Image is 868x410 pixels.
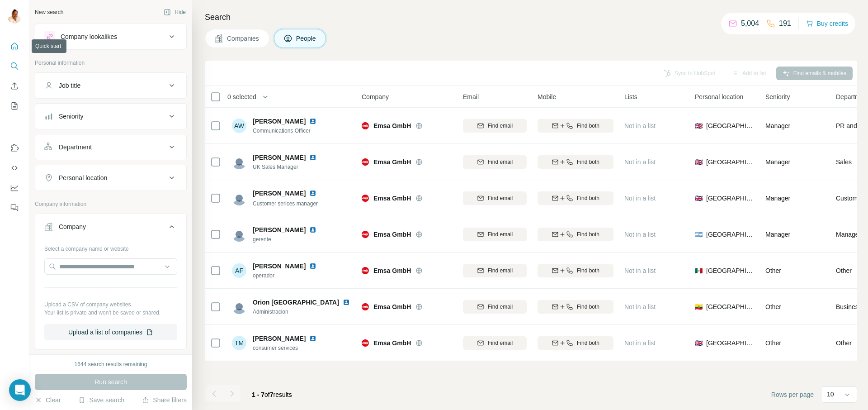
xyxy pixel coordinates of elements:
[373,338,411,348] span: Emsa GmbH
[362,92,389,101] span: Company
[373,157,411,167] span: Emsa GmbH
[463,228,527,241] button: Find email
[577,122,599,130] span: Find both
[765,267,781,274] span: Other
[253,262,306,271] span: [PERSON_NAME]
[362,195,369,202] img: Logo of Emsa GmbH
[765,195,790,202] span: Manager
[706,302,755,311] span: [GEOGRAPHIC_DATA]
[232,300,246,314] img: Avatar
[7,200,22,216] button: Feedback
[309,118,316,125] img: LinkedIn logo
[463,92,479,101] span: Email
[35,75,186,96] button: Job title
[59,173,107,182] div: Personal location
[463,264,527,277] button: Find email
[373,230,411,239] span: Emsa GmbH
[538,191,613,205] button: Find both
[706,121,755,130] span: [GEOGRAPHIC_DATA]
[538,92,556,101] span: Mobile
[488,158,513,166] span: Find email
[779,18,791,29] p: 191
[35,200,187,208] p: Company information
[695,266,703,275] span: 🇲🇽
[624,158,656,166] span: Not in a list
[7,38,22,54] button: Quick start
[343,299,350,306] img: LinkedIn logo
[232,191,246,205] img: Avatar
[232,263,246,278] div: AF
[309,226,316,234] img: LinkedIn logo
[706,157,755,167] span: [GEOGRAPHIC_DATA]
[7,9,22,24] img: Avatar
[78,396,124,405] button: Save search
[836,338,852,348] span: Other
[362,267,369,274] img: Logo of Emsa GmbH
[253,272,327,280] span: operador
[264,391,270,398] span: of
[59,222,86,231] div: Company
[59,81,80,90] div: Job title
[706,230,755,239] span: [GEOGRAPHIC_DATA]
[765,231,790,238] span: Manager
[252,391,292,398] span: results
[806,17,848,30] button: Buy credits
[35,396,61,405] button: Clear
[373,266,411,275] span: Emsa GmbH
[695,92,743,101] span: Personal location
[253,308,352,316] span: Administracion
[765,158,790,166] span: Manager
[232,336,246,350] div: TM
[695,230,703,239] span: 🇦🇷
[7,58,22,74] button: Search
[577,303,599,311] span: Find both
[488,339,513,347] span: Find email
[624,231,656,238] span: Not in a list
[463,119,527,133] button: Find email
[765,92,790,101] span: Seniority
[362,303,369,310] img: Logo of Emsa GmbH
[253,235,327,243] span: gerente
[270,391,274,398] span: 7
[577,267,599,275] span: Find both
[538,336,613,350] button: Find both
[706,194,755,203] span: [GEOGRAPHIC_DATA]
[253,344,327,352] span: consumer services
[488,267,513,275] span: Find email
[253,153,306,162] span: [PERSON_NAME]
[624,122,656,129] span: Not in a list
[538,300,613,314] button: Find both
[488,230,513,238] span: Find email
[35,59,187,67] p: Personal information
[362,122,369,129] img: Logo of Emsa GmbH
[44,241,177,253] div: Select a company name or website
[309,262,316,270] img: LinkedIn logo
[309,154,316,161] img: LinkedIn logo
[309,335,316,342] img: LinkedIn logo
[253,163,327,171] span: UK Sales Manager
[706,338,755,348] span: [GEOGRAPHIC_DATA]
[227,34,260,43] span: Companies
[253,127,327,135] span: Communications Officer
[44,309,177,317] p: Your list is private and won't be saved or shared.
[488,122,513,130] span: Find email
[538,119,613,133] button: Find both
[373,194,411,203] span: Emsa GmbH
[35,105,186,127] button: Seniority
[836,266,852,275] span: Other
[7,160,22,176] button: Use Surfe API
[463,336,527,350] button: Find email
[463,191,527,205] button: Find email
[463,300,527,314] button: Find email
[577,339,599,347] span: Find both
[35,136,186,158] button: Department
[695,302,703,311] span: 🇪🇨
[695,194,703,203] span: 🇬🇧
[253,117,306,126] span: [PERSON_NAME]
[771,390,814,399] span: Rows per page
[35,8,63,16] div: New search
[7,98,22,114] button: My lists
[232,119,246,133] div: AW
[75,360,147,368] div: 1644 search results remaining
[7,180,22,196] button: Dashboard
